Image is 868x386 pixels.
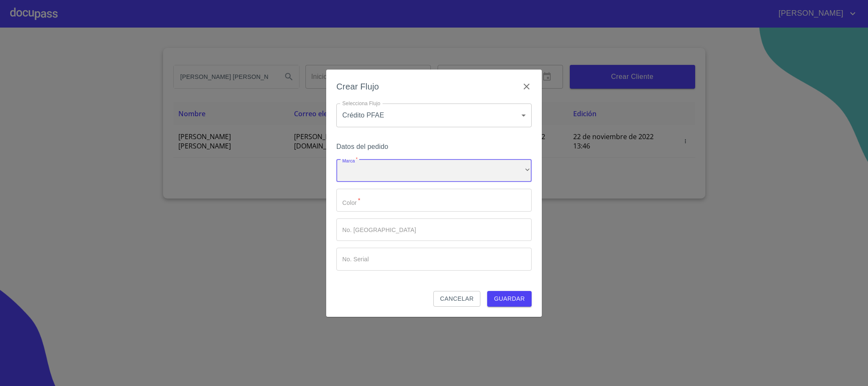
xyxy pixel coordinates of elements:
span: Guardar [494,294,525,304]
div: Crédito PFAE [336,103,532,127]
h6: Datos del pedido [336,141,532,153]
button: Guardar [487,291,532,307]
button: Cancelar [433,291,480,307]
div: ​ [336,159,532,182]
span: Cancelar [440,294,474,304]
h6: Crear Flujo [336,80,379,93]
